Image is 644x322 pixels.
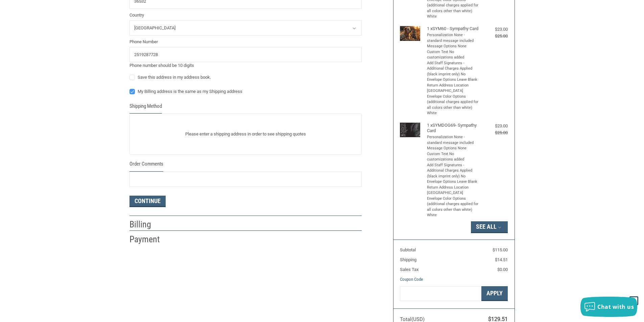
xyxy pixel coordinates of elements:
div: Phone number should be 10 digits [129,62,362,69]
input: Gift Certificate or Coupon Code [400,286,481,301]
label: Phone Number [129,39,362,45]
span: $0.00 [497,267,508,272]
li: Custom Text No customizations added [427,49,479,60]
li: Return Address Location [GEOGRAPHIC_DATA] [427,83,479,94]
li: Custom Text No customizations added [427,151,479,163]
li: Message Options None [427,146,479,151]
label: My Billing address is the same as my Shipping address [129,89,362,94]
button: Apply [481,286,508,301]
h4: 1 x SYMDOG69- Sympathy Card [427,123,479,134]
span: $115.00 [493,247,508,252]
li: Add Staff Signatures - Additional Charges Applied (black imprint only) No [427,60,479,77]
p: Please enter a shipping address in order to see shipping quotes [130,128,361,141]
button: See All [471,221,508,233]
li: Envelope Color Options (additional charges applied for all colors other than white) White [427,94,479,116]
label: Country [129,12,362,19]
div: $25.00 [481,129,508,136]
li: Envelope Options Leave Blank [427,179,479,185]
legend: Order Comments [129,160,163,171]
legend: Shipping Method [129,102,162,114]
span: Chat with us [597,303,634,311]
button: Chat with us [580,297,637,317]
li: Envelope Color Options (additional charges applied for all colors other than white) White [427,196,479,218]
label: Save this address in my address book. [129,75,362,80]
h4: 1 x SYM60 - Sympathy Card [427,26,479,31]
li: Personalization None - standard message included [427,134,479,146]
li: Envelope Options Leave Blank [427,77,479,83]
span: Shipping [400,257,416,262]
li: Return Address Location [GEOGRAPHIC_DATA] [427,185,479,196]
button: Continue [129,196,166,207]
span: Subtotal [400,247,416,252]
h2: Payment [129,234,169,245]
span: $14.51 [495,257,508,262]
li: Add Staff Signatures - Additional Charges Applied (black imprint only) No [427,163,479,179]
span: Sales Tax [400,267,419,272]
div: $23.00 [481,123,508,129]
a: Coupon Code [400,277,423,282]
div: $25.00 [481,33,508,40]
div: $23.00 [481,26,508,33]
li: Message Options None [427,44,479,49]
h2: Billing [129,219,169,230]
li: Personalization None - standard message included [427,32,479,44]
